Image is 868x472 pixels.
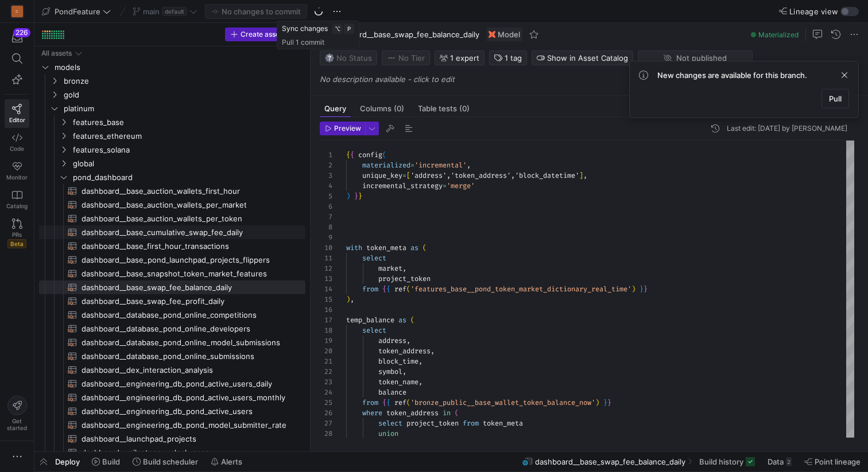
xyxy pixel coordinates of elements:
button: Build scheduler [127,452,203,471]
span: features_base [73,116,304,129]
span: Create asset [241,30,282,38]
button: No statusNo Status [320,50,377,65]
span: Query [324,105,346,112]
a: Catalog [5,185,29,214]
a: dashboard__base_first_hour_transactions​​​​​​​​​​ [39,239,305,253]
span: dashboard__engineering_db_pond_active_users_monthly​​​​​​​​​​ [82,391,292,404]
span: } [354,192,358,201]
span: ( [410,315,414,325]
div: Press SPACE to select this row. [39,267,305,280]
span: project_token [406,419,459,428]
span: Columns [360,105,404,112]
span: dashboard__base_swap_fee_profit_daily​​​​​​​​​​ [82,295,292,308]
span: select [362,253,386,263]
span: from [362,398,378,407]
span: token_address [378,346,431,356]
a: dashboard__engineering_db_pond_active_users​​​​​​​​​​ [39,404,305,418]
span: in [443,408,451,418]
span: materialized [362,161,410,170]
div: Press SPACE to select this row. [39,198,305,212]
div: Press SPACE to select this row. [39,363,305,377]
span: block_time [378,357,418,366]
div: 24 [320,387,332,397]
div: 6 [320,201,332,212]
span: ( [406,398,410,407]
span: Catalog [6,202,28,209]
button: 1 tag [489,50,527,65]
span: } [644,284,648,294]
button: Pull [821,89,849,108]
div: Press SPACE to select this row. [39,239,305,253]
a: dashboard__base_cumulative_swap_fee_daily​​​​​​​​​​ [39,225,305,239]
span: No Status [325,53,372,63]
span: Lineage view [789,7,838,16]
span: { [382,284,386,294]
a: Editor [5,99,29,128]
div: 8 [320,222,332,232]
div: 11 [320,253,332,263]
div: Press SPACE to select this row. [39,225,305,239]
div: Press SPACE to select this row. [39,115,305,129]
div: 5 [320,191,332,201]
span: Code [10,145,24,152]
span: dashboard__base_pond_launchpad_projects_flippers​​​​​​​​​​ [82,253,292,267]
div: 22 [320,366,332,377]
span: platinum [64,102,304,115]
div: 1 [320,150,332,160]
span: Point lineage [815,457,861,466]
div: Press SPACE to select this row. [39,418,305,432]
span: models [55,61,304,74]
span: symbol [378,367,402,376]
span: 1 tag [505,53,522,63]
span: dashboard__launchpad_projects​​​​​​​​​​ [82,432,292,446]
a: dashboard__base_swap_fee_profit_daily​​​​​​​​​​ [39,294,305,308]
span: market [378,264,402,273]
span: ) [631,284,635,294]
a: dashboard__database_pond_online_model_submissions​​​​​​​​​​ [39,336,305,349]
span: } [640,284,644,294]
span: dashboard__base_auction_wallets_first_hour​​​​​​​​​​ [82,185,292,198]
span: token_meta [366,243,406,252]
div: Press SPACE to select this row. [39,336,305,349]
span: features_ethereum [73,130,304,143]
span: Preview [334,124,361,132]
a: dashboard__database_pond_online_developers​​​​​​​​​​ [39,322,305,336]
a: dashboard__dex_interaction_analysis​​​​​​​​​​ [39,363,305,377]
span: dashboard__base_swap_fee_balance_daily [535,457,685,466]
span: , [402,264,406,273]
span: time' [611,284,631,294]
button: PondFeature [39,4,114,19]
span: dashboard__database_pond_online_model_submissions​​​​​​​​​​ [82,336,292,349]
div: All assets [41,49,72,57]
div: Press SPACE to select this row. [39,432,305,446]
span: } [607,398,611,407]
span: dashboard__base_auction_wallets_per_market​​​​​​​​​​ [82,198,292,212]
span: Build scheduler [143,457,198,466]
span: union [378,429,398,438]
a: dashboard__launchpad_projects​​​​​​​​​​ [39,432,305,446]
div: Press SPACE to select this row. [39,280,305,294]
span: , [418,377,423,387]
img: undefined [489,31,495,38]
div: 19 [320,336,332,346]
div: 2 [786,457,792,466]
span: Not published [676,53,727,63]
span: ) [346,192,350,201]
button: Data2 [762,452,797,471]
a: dashboard__base_auction_wallets_first_hour​​​​​​​​​​ [39,184,305,198]
span: from [463,419,479,428]
div: Press SPACE to select this row. [39,170,305,184]
div: 13 [320,274,332,284]
span: New changes are available for this branch. [657,71,807,80]
div: Press SPACE to select this row. [39,184,305,198]
div: 23 [320,377,332,387]
div: 15 [320,294,332,305]
div: Press SPACE to select this row. [39,446,305,459]
span: select [378,419,402,428]
span: features_solana [73,143,304,157]
span: ( [382,150,386,159]
div: Press SPACE to select this row. [39,391,305,404]
span: as [398,315,406,325]
span: 1 expert [450,53,479,63]
span: ) [595,398,599,407]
